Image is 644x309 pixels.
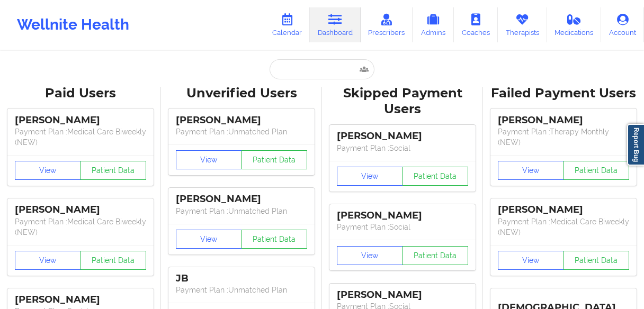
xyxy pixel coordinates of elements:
[454,7,498,42] a: Coaches
[176,206,307,216] p: Payment Plan : Unmatched Plan
[176,150,242,169] button: View
[498,251,564,270] button: View
[15,161,81,180] button: View
[15,114,146,126] div: [PERSON_NAME]
[176,114,307,126] div: [PERSON_NAME]
[80,251,147,270] button: Patient Data
[498,7,547,42] a: Therapists
[498,114,629,126] div: [PERSON_NAME]
[563,161,630,180] button: Patient Data
[563,251,630,270] button: Patient Data
[498,204,629,216] div: [PERSON_NAME]
[264,7,310,42] a: Calendar
[498,161,564,180] button: View
[547,7,602,42] a: Medications
[337,246,403,265] button: View
[15,126,146,148] p: Payment Plan : Medical Care Biweekly (NEW)
[413,7,454,42] a: Admins
[310,7,361,42] a: Dashboard
[168,85,315,102] div: Unverified Users
[329,85,476,118] div: Skipped Payment Users
[337,143,468,153] p: Payment Plan : Social
[498,126,629,148] p: Payment Plan : Therapy Monthly (NEW)
[176,193,307,205] div: [PERSON_NAME]
[15,251,81,270] button: View
[402,246,469,265] button: Patient Data
[490,85,637,102] div: Failed Payment Users
[337,210,468,222] div: [PERSON_NAME]
[80,161,147,180] button: Patient Data
[402,167,469,186] button: Patient Data
[176,272,307,285] div: JB
[176,126,307,137] p: Payment Plan : Unmatched Plan
[337,167,403,186] button: View
[337,130,468,142] div: [PERSON_NAME]
[176,230,242,249] button: View
[337,289,468,301] div: [PERSON_NAME]
[601,7,644,42] a: Account
[498,216,629,238] p: Payment Plan : Medical Care Biweekly (NEW)
[337,222,468,232] p: Payment Plan : Social
[627,124,644,166] a: Report Bug
[241,230,308,249] button: Patient Data
[361,7,413,42] a: Prescribers
[7,85,154,102] div: Paid Users
[241,150,308,169] button: Patient Data
[15,216,146,238] p: Payment Plan : Medical Care Biweekly (NEW)
[15,294,146,306] div: [PERSON_NAME]
[15,204,146,216] div: [PERSON_NAME]
[176,285,307,295] p: Payment Plan : Unmatched Plan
